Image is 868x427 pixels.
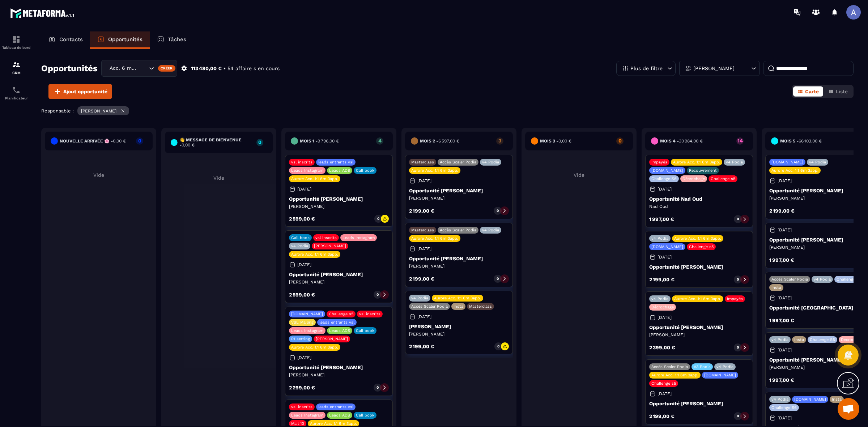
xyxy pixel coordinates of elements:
h6: Mois 1 - [300,138,339,144]
p: Aurore Acc. 1:1 6m 3app. [771,168,818,173]
span: 0,00 € [182,142,195,148]
a: schedulerschedulerPlanificateur [2,80,31,106]
h6: 👋 Message de Bienvenue - [179,137,253,148]
p: v4 Podia [482,228,499,232]
p: [PERSON_NAME] [289,372,389,378]
h6: Mois 5 - [780,138,822,144]
p: Plus de filtre [630,66,663,71]
p: R1 setting [291,337,310,341]
p: Accès Scaler Podia [771,277,808,282]
p: 2 399,00 € [649,345,675,350]
p: v4 Podia [651,296,668,301]
div: Ouvrir le chat [838,398,859,420]
p: [PERSON_NAME] [409,263,509,269]
p: Call book [356,328,374,333]
p: Aurore Acc. 1:1 6m 3app. [291,345,338,350]
p: V3 Podia [694,364,711,369]
p: vsl inscrits [315,235,337,240]
p: CRM [2,71,31,75]
p: 2 199,00 € [409,276,434,281]
button: Ajout opportunité [48,84,112,99]
p: leads entrants vsl [318,160,353,165]
p: 1 997,00 € [769,257,794,262]
p: Challenge s5 [651,381,676,386]
h6: Nouvelle arrivée 🌸 - [60,138,126,144]
p: Challenge S6 [837,277,862,282]
img: formation [12,35,21,44]
p: Aurore Acc. 1:1 6m 3app. [434,296,481,300]
span: 6 597,00 € [438,138,459,144]
p: [PERSON_NAME] [409,195,509,201]
p: Call book [356,168,374,173]
p: Insta [771,285,781,290]
p: v4 Podia [726,160,743,165]
p: [DOMAIN_NAME] [291,312,323,316]
a: formationformationCRM [2,55,31,80]
p: Leads Instagram [291,413,323,418]
span: 9 796,00 € [318,138,339,144]
p: 0 [376,385,379,390]
p: Leads Instagram [291,168,323,173]
p: Leads Instagram [342,235,375,240]
p: Challenge S6 [810,337,835,342]
span: Ajout opportunité [63,88,107,95]
p: [PERSON_NAME] [316,337,348,341]
p: Accès Scaler Podia [440,228,476,232]
p: v4 Podia [716,364,733,369]
p: vsl inscrits [359,312,380,316]
p: Insta [832,397,842,402]
p: Challenge S6 [771,405,797,410]
p: [PERSON_NAME] [693,66,735,71]
p: Opportunité [PERSON_NAME] [289,196,389,202]
p: leads entrants vsl [319,320,354,325]
p: Recouvrement [689,168,717,173]
p: v4 Podia [411,296,428,300]
p: Impayés [727,296,743,301]
p: Contacts [59,36,83,43]
p: 54 affaire s en cours [227,65,280,72]
span: 0,00 € [113,138,126,144]
p: Tableau de bord [2,46,31,50]
p: 3 [496,138,503,143]
p: Call book [356,413,374,418]
p: 0 [497,276,499,281]
p: Vide [45,172,153,178]
button: Carte [793,86,823,97]
p: Leads ADS [329,413,350,418]
p: 2 199,00 € [649,414,675,419]
span: Acc. 6 mois - 3 appels [108,64,140,72]
p: [DATE] [297,262,311,267]
p: 0 [737,217,739,222]
p: Décrochage [651,305,674,309]
h6: Mois 3 - [540,138,571,144]
p: Opportunité [PERSON_NAME] [409,256,509,261]
p: 1 997,00 € [769,318,794,323]
p: Aurore Acc. 1:1 6m 3app. [291,252,338,257]
p: [DATE] [778,227,792,232]
span: 0,00 € [558,138,571,144]
a: Tâches [150,31,193,49]
p: [PERSON_NAME] [289,279,389,285]
p: 0 [377,216,379,221]
p: Aurore Acc. 1:1 6m 3app. [651,373,698,377]
p: Challenge s5 [689,244,714,249]
p: v4 Podia [291,244,308,248]
p: Opportunités [108,36,142,43]
p: Accès Scaler Podia [411,304,448,309]
p: Aurore Acc. 1:1 6m 3app. [411,168,458,173]
p: Aurore Acc. 1:1 6m 3app. [673,160,720,165]
p: 2 199,00 € [649,277,675,282]
p: 2 599,00 € [289,216,315,221]
p: 2 299,00 € [289,385,315,390]
p: Masterclass [411,228,434,232]
p: 0 [737,345,739,350]
p: Opportunité [PERSON_NAME] [289,364,389,370]
p: v4 Podia [771,397,788,402]
p: Mail 10 [291,421,304,426]
p: v4 Podia [771,337,788,342]
p: Leads ADS [329,168,350,173]
p: Insta [794,337,804,342]
p: 113 480,00 € [191,65,222,72]
p: Vide [165,175,273,181]
p: Aurore Acc. 1:1 6m 3app. [310,421,357,426]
